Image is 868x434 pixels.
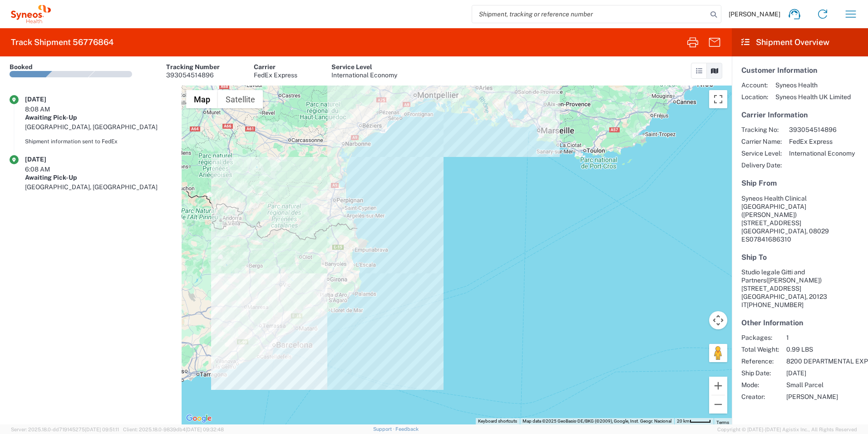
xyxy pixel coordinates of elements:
a: Support [373,426,396,432]
button: Zoom in [709,377,727,395]
span: Packages: [741,333,779,342]
a: Terms [716,420,729,425]
span: 20 km [677,419,690,424]
span: [PHONE_NUMBER] [747,301,804,308]
div: Service Level [331,63,397,71]
span: Carrier Name: [741,137,782,146]
span: 07841686310 [750,236,791,243]
span: Syneos Health [775,81,851,89]
address: [GEOGRAPHIC_DATA], 08029 ES [741,194,858,243]
div: FedEx Express [254,71,297,79]
button: Map Scale: 20 km per 43 pixels [674,418,714,424]
div: Tracking Number [166,63,220,71]
h2: Track Shipment 56776864 [11,37,113,48]
span: Ship Date: [741,369,779,377]
span: Account: [741,81,768,89]
div: International Economy [331,71,397,79]
address: [GEOGRAPHIC_DATA], 20123 IT [741,268,858,309]
div: Booked [10,63,33,71]
span: Total Weight: [741,345,779,353]
div: 6:08 AM [25,165,70,173]
button: Toggle fullscreen view [709,90,727,108]
button: Zoom out [709,395,727,414]
h5: Other Information [741,318,858,327]
span: [STREET_ADDRESS] [741,219,801,227]
span: Syneos Health UK Limited [775,93,851,101]
span: Reference: [741,357,779,365]
button: Map camera controls [709,311,727,329]
div: 8:08 AM [25,105,70,113]
span: Map data ©2025 GeoBasis-DE/BKG (©2009), Google, Inst. Geogr. Nacional [523,419,671,424]
span: Studio legale Gitti and Partners [STREET_ADDRESS] [741,268,822,292]
span: International Economy [789,149,855,157]
span: 393054514896 [789,126,855,134]
img: Google [184,413,214,424]
span: Copyright © [DATE]-[DATE] Agistix Inc., All Rights Reserved [717,425,857,434]
span: [DATE] 09:51:11 [85,427,119,432]
header: Shipment Overview [732,28,868,56]
span: FedEx Express [789,137,855,146]
span: Location: [741,93,768,101]
span: Creator: [741,393,779,401]
span: Client: 2025.18.0-9839db4 [123,427,224,432]
span: Syneos Health Clinical [GEOGRAPHIC_DATA] [741,195,807,210]
span: [DATE] 09:32:48 [186,427,224,432]
div: Awaiting Pick-Up [25,173,172,182]
span: Tracking No: [741,126,782,134]
div: [DATE] [25,155,70,163]
span: ([PERSON_NAME]) [766,277,822,284]
h5: Customer Information [741,66,858,75]
div: [GEOGRAPHIC_DATA], [GEOGRAPHIC_DATA] [25,183,172,191]
div: 393054514896 [166,71,220,79]
span: Delivery Date: [741,161,782,169]
span: [PERSON_NAME] [729,10,780,18]
h5: Ship From [741,179,858,187]
div: [DATE] [25,95,70,103]
div: [GEOGRAPHIC_DATA], [GEOGRAPHIC_DATA] [25,123,172,131]
a: Feedback [395,426,419,432]
button: Show satellite imagery [218,90,263,108]
span: Server: 2025.18.0-dd719145275 [11,427,119,432]
span: ([PERSON_NAME]) [741,211,797,218]
div: Awaiting Pick-Up [25,113,172,121]
a: Open this area in Google Maps (opens a new window) [184,413,214,424]
button: Drag Pegman onto the map to open Street View [709,344,727,362]
button: Keyboard shortcuts [478,418,517,424]
div: Carrier [254,63,297,71]
button: Show street map [186,90,218,108]
h5: Carrier Information [741,111,858,119]
span: Service Level: [741,149,782,157]
div: Shipment information sent to FedEx [25,137,172,146]
span: Mode: [741,381,779,389]
input: Shipment, tracking or reference number [472,5,707,23]
h5: Ship To [741,253,858,262]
